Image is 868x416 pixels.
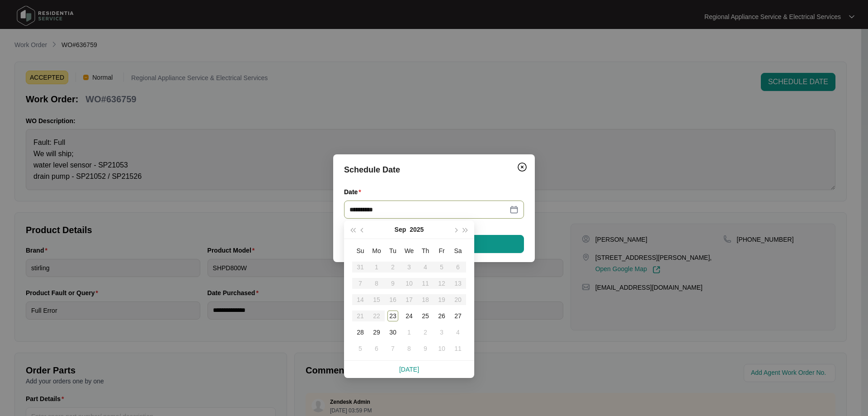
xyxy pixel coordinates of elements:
[344,187,365,196] label: Date
[517,162,528,172] img: closeCircle
[436,327,447,338] div: 3
[387,343,398,354] div: 7
[453,327,463,338] div: 4
[420,343,431,354] div: 9
[436,343,447,354] div: 10
[385,324,401,340] td: 2025-09-30
[355,327,366,338] div: 28
[399,366,419,373] a: [DATE]
[453,311,463,321] div: 27
[404,311,415,321] div: 24
[420,327,431,338] div: 2
[368,324,385,340] td: 2025-09-29
[352,324,368,340] td: 2025-09-28
[401,243,417,259] th: We
[515,160,529,174] button: Close
[434,243,450,259] th: Fr
[385,243,401,259] th: Tu
[434,308,450,324] td: 2025-09-26
[387,327,398,338] div: 30
[417,324,434,340] td: 2025-10-02
[371,327,382,338] div: 29
[352,243,368,259] th: Su
[401,324,417,340] td: 2025-10-01
[349,205,508,215] input: Date
[368,340,385,357] td: 2025-10-06
[385,340,401,357] td: 2025-10-07
[450,324,466,340] td: 2025-10-04
[368,243,385,259] th: Mo
[434,324,450,340] td: 2025-10-03
[401,308,417,324] td: 2025-09-24
[417,243,434,259] th: Th
[417,308,434,324] td: 2025-09-25
[453,343,463,354] div: 11
[355,343,366,354] div: 5
[371,343,382,354] div: 6
[410,220,424,239] button: 2025
[387,311,398,321] div: 23
[450,243,466,259] th: Sa
[434,340,450,357] td: 2025-10-10
[417,340,434,357] td: 2025-10-09
[404,327,415,338] div: 1
[450,340,466,357] td: 2025-10-11
[395,220,406,239] button: Sep
[352,340,368,357] td: 2025-10-05
[404,343,415,354] div: 8
[450,308,466,324] td: 2025-09-27
[436,311,447,321] div: 26
[420,311,431,321] div: 25
[385,308,401,324] td: 2025-09-23
[344,163,524,176] div: Schedule Date
[401,340,417,357] td: 2025-10-08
